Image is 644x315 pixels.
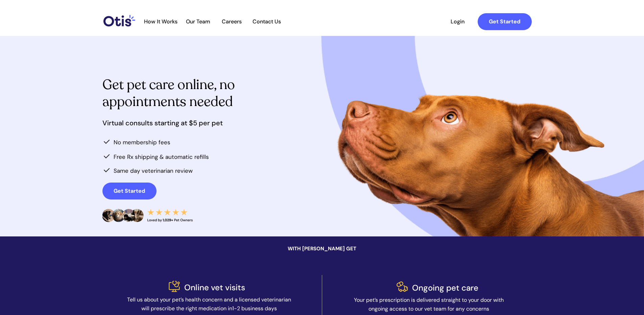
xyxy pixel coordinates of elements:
[412,282,478,293] span: Ongoing pet care
[127,296,291,312] span: Tell us about your pet’s health concern and a licensed veterinarian will prescribe the right medi...
[141,18,181,25] a: How It Works
[114,167,193,174] span: Same day veterinarian review
[288,245,356,252] span: WITH [PERSON_NAME] GET
[114,187,145,194] strong: Get Started
[442,13,473,30] a: Login
[114,153,209,161] span: Free Rx shipping & automatic refills
[182,18,215,25] a: Our Team
[442,18,473,25] span: Login
[102,76,235,111] span: Get pet care online, no appointments needed
[215,18,248,25] a: Careers
[489,18,520,25] strong: Get Started
[232,305,277,312] span: 1-2 business days
[354,296,504,312] span: Your pet’s prescription is delivered straight to your door with ongoing access to our vet team fo...
[249,18,285,25] a: Contact Us
[184,282,245,293] span: Online vet visits
[102,183,157,199] a: Get Started
[478,13,532,30] a: Get Started
[102,119,223,127] span: Virtual consults starting at $5 per pet
[114,139,170,146] span: No membership fees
